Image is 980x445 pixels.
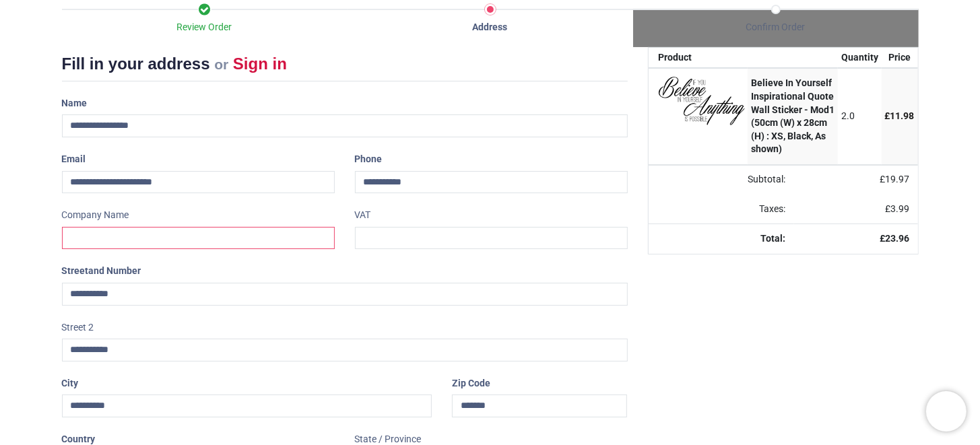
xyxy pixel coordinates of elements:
[649,48,748,68] th: Product
[880,233,910,244] strong: £
[62,21,348,34] div: Review Order
[885,110,915,121] span: £
[348,21,633,34] div: Address
[882,48,918,68] th: Price
[62,148,86,171] label: Email
[886,203,910,214] span: £
[89,265,141,276] span: and Number
[649,165,794,195] td: Subtotal:
[355,148,383,171] label: Phone
[214,57,228,72] small: or
[841,110,878,123] div: 2.0
[355,204,371,227] label: VAT
[62,92,88,115] label: Name
[62,316,94,339] label: Street 2
[761,233,786,244] strong: Total:
[890,110,915,121] span: 11.98
[233,55,287,73] a: Sign in
[886,233,910,244] span: 23.96
[62,372,79,395] label: City
[649,195,794,224] td: Taxes:
[62,204,129,227] label: Company Name
[838,48,882,68] th: Quantity
[633,21,919,34] div: Confirm Order
[751,77,835,154] strong: Believe In Yourself Inspirational Quote Wall Sticker - Mod1 (50cm (W) x 28cm (H) : XS, Black, As ...
[880,174,910,184] span: £
[659,77,745,125] img: vk27maAAAAAElFTkSuQmCC
[452,372,490,395] label: Zip Code
[62,260,141,283] label: Street
[926,391,967,432] iframe: Brevo live chat
[886,174,910,184] span: 19.97
[62,55,210,73] span: Fill in your address
[891,203,910,214] span: 3.99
